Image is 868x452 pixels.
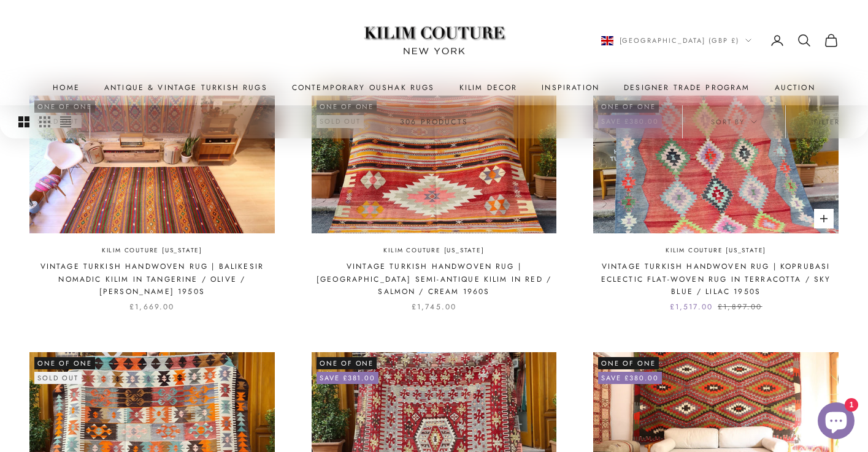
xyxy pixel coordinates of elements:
on-sale-badge: Save £381.00 [317,372,379,384]
a: Kilim Couture [US_STATE] [666,246,766,256]
sale-price: £1,745.00 [412,301,456,313]
a: Home [53,81,80,94]
span: Sort by [711,116,757,127]
span: One of One [598,357,659,369]
a: Auction [775,81,815,94]
img: Logo of Kilim Couture New York [358,12,511,70]
img: Vintage Anatolian Tribal Flat-Weave Rug in Pastel Rustic Tones [593,96,839,233]
inbox-online-store-chat: Shopify online store chat [814,402,858,442]
a: Antique & Vintage Turkish Rugs [104,81,267,94]
button: Switch to smaller product images [39,106,50,139]
p: 306 products [400,116,468,128]
compare-at-price: £1,897.00 [718,301,762,313]
a: Vintage Turkish Handwoven Rug | [GEOGRAPHIC_DATA] Semi-Antique Kilim in Red / Salmon / Cream 1960s [312,260,557,298]
button: Filter [786,105,868,138]
sale-price: £1,669.00 [129,301,174,313]
span: One of One [34,357,95,369]
on-sale-badge: Save £380.00 [598,372,662,384]
a: Inspiration [542,81,599,94]
sale-price: £1,517.00 [670,301,713,313]
a: Vintage Turkish Handwoven Rug | Balikesir Nomadic Kilim in Tangerine / Olive / [PERSON_NAME] 1950s [29,260,275,298]
span: One of One [317,357,377,369]
span: [GEOGRAPHIC_DATA] (GBP £) [620,35,740,46]
button: Change country or currency [601,35,752,46]
a: Contemporary Oushak Rugs [292,81,435,94]
a: Vintage Turkish Handwoven Rug | Koprubasi Eclectic Flat-Woven Rug in Terracotta / Sky Blue / Lila... [593,260,839,298]
nav: Primary navigation [29,81,839,94]
a: Designer Trade Program [624,81,750,94]
button: Switch to compact product images [60,106,71,139]
nav: Secondary navigation [601,33,839,48]
img: United Kingdom [601,36,613,45]
summary: Kilim Decor [459,81,518,94]
sold-out-badge: Sold out [34,372,82,384]
button: Sort by [683,105,785,138]
a: Kilim Couture [US_STATE] [383,246,484,256]
a: Kilim Couture [US_STATE] [102,246,202,256]
button: Switch to larger product images [18,106,29,139]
